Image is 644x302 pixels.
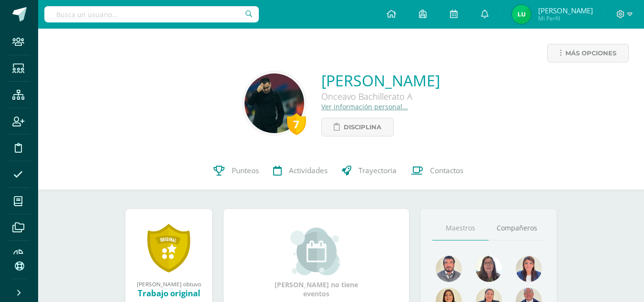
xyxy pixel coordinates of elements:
[430,166,463,176] span: Contactos
[512,5,531,24] img: 54682bb00531784ef96ee9fbfedce966.png
[436,256,462,282] img: bd51737d0f7db0a37ff170fbd9075162.png
[547,44,629,62] a: Más opciones
[358,166,397,176] span: Trayectoria
[321,91,440,102] div: Onceavo Bachillerato A
[538,6,593,15] span: [PERSON_NAME]
[287,113,306,135] div: 7
[206,152,266,190] a: Punteos
[269,228,364,298] div: [PERSON_NAME] no tiene eventos
[538,14,593,22] span: Mi Perfil
[245,73,304,133] img: 28557a8a5e338d5dd1a343444d861f5a.png
[335,152,404,190] a: Trayectoria
[321,70,440,91] a: [PERSON_NAME]
[404,152,470,190] a: Contactos
[290,228,342,275] img: event_small.png
[135,280,203,288] div: [PERSON_NAME] obtuvo
[321,118,394,136] a: Disciplina
[476,256,502,282] img: a4871f238fc6f9e1d7ed418e21754428.png
[232,166,259,176] span: Punteos
[289,166,327,176] span: Actividades
[344,118,381,136] span: Disciplina
[489,216,545,240] a: Compañeros
[516,256,542,282] img: aefa6dbabf641819c41d1760b7b82962.png
[44,6,259,22] input: Busca un usuario...
[321,102,408,111] a: Ver información personal...
[266,152,335,190] a: Actividades
[432,216,489,240] a: Maestros
[135,288,203,299] div: Trabajo original
[565,44,616,62] span: Más opciones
